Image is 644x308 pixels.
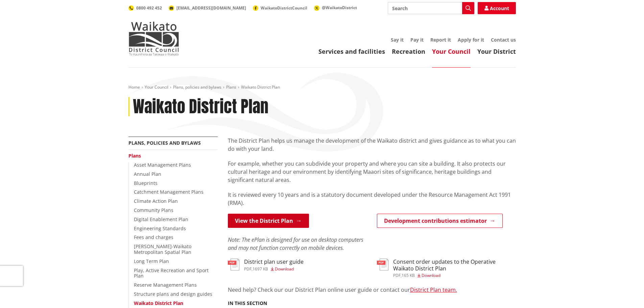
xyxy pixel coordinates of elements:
[393,274,516,278] div: ,
[244,267,304,271] div: ,
[393,273,401,278] span: pdf
[477,47,516,55] a: Your District
[244,266,252,272] span: pdf
[430,37,451,43] a: Report it
[128,5,162,11] a: 0800 492 452
[377,259,388,270] img: document-pdf.svg
[226,84,236,90] a: Plans
[228,137,516,153] p: The District Plan helps us manage the development of the Waikato district and gives guidance as t...
[133,97,268,117] h1: Waikato District Plan
[134,282,197,288] a: Reserve Management Plans
[134,225,186,232] a: Engineering Standards
[261,5,307,11] span: WaikatoDistrictCouncil
[241,84,280,90] span: Waikato District Plan
[134,171,161,177] a: Annual Plan
[491,37,516,43] a: Contact us
[228,160,516,184] p: For example, whether you can subdivide your property and where you can site a building. It also p...
[410,37,424,43] a: Pay it
[134,258,169,264] a: Long Term Plan
[134,180,158,186] a: Blueprints
[134,300,183,306] a: Waikato District Plan
[134,198,178,204] a: Climate Action Plan
[176,5,246,11] span: [EMAIL_ADDRESS][DOMAIN_NAME]
[134,207,173,213] a: Community Plans
[134,162,191,168] a: Asset Management Plans
[228,286,516,294] p: Need help? Check our our District Plan online user guide or contact our
[402,273,415,278] span: 165 KB
[391,37,404,43] a: Say it
[377,214,503,228] a: Development contributions estimator
[134,189,204,195] a: Catchment Management Plans
[458,37,484,43] a: Apply for it
[253,266,268,272] span: 1697 KB
[392,47,425,55] a: Recreation
[128,22,179,55] img: Waikato District Council - Te Kaunihera aa Takiwaa o Waikato
[314,5,357,10] a: @WaikatoDistrict
[322,5,357,10] span: @WaikatoDistrict
[134,216,188,222] a: Digital Enablement Plan
[134,234,173,240] a: Fees and charges
[128,140,201,146] a: Plans, policies and bylaws
[388,2,474,14] input: Search input
[128,84,140,90] a: Home
[228,301,267,306] h5: In this section
[136,5,162,11] span: 0800 492 452
[410,286,457,293] a: District Plan team.
[275,266,294,272] span: Download
[128,85,516,90] nav: breadcrumb
[134,267,209,279] a: Play, Active Recreation and Sport Plan
[228,214,309,228] a: View the District Plan
[253,5,307,11] a: WaikatoDistrictCouncil
[478,2,516,14] a: Account
[318,47,385,55] a: Services and facilities
[228,191,516,207] p: It is reviewed every 10 years and is a statutory document developed under the Resource Management...
[128,152,141,159] a: Plans
[377,259,516,277] a: Consent order updates to the Operative Waikato District Plan pdf,165 KB Download
[432,47,471,55] a: Your Council
[134,243,191,255] a: [PERSON_NAME]-Waikato Metropolitan Spatial Plan
[422,273,440,278] span: Download
[145,84,168,90] a: Your Council
[244,259,304,265] h3: District plan user guide
[169,5,246,11] a: [EMAIL_ADDRESS][DOMAIN_NAME]
[134,291,212,297] a: Structure plans and design guides
[228,236,363,252] em: Note: The ePlan is designed for use on desktop computers and may not function correctly on mobile...
[393,259,516,271] h3: Consent order updates to the Operative Waikato District Plan
[228,259,239,270] img: document-pdf.svg
[173,84,221,90] a: Plans, policies and bylaws
[228,259,304,271] a: District plan user guide pdf,1697 KB Download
